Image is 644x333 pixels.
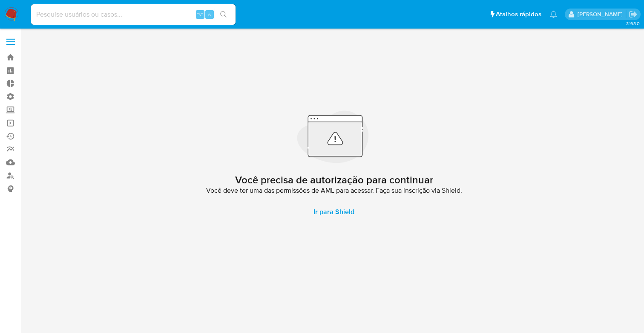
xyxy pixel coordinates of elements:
p: caroline.gonzalez@mercadopago.com.br [578,10,626,18]
span: Atalhos rápidos [496,10,541,19]
span: ⌥ [197,10,203,18]
span: Ir para Shield [313,202,354,222]
a: Sair [629,10,638,19]
span: s [208,10,211,18]
span: Você deve ter uma das permissões de AML para acessar. Faça sua inscrição via Shield. [206,186,462,195]
a: Ir para Shield [303,202,365,222]
input: Pesquise usuários ou casos... [31,9,236,20]
h2: Você precisa de autorização para continuar [235,174,433,186]
a: Notificações [550,11,557,18]
button: search-icon [215,9,232,20]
